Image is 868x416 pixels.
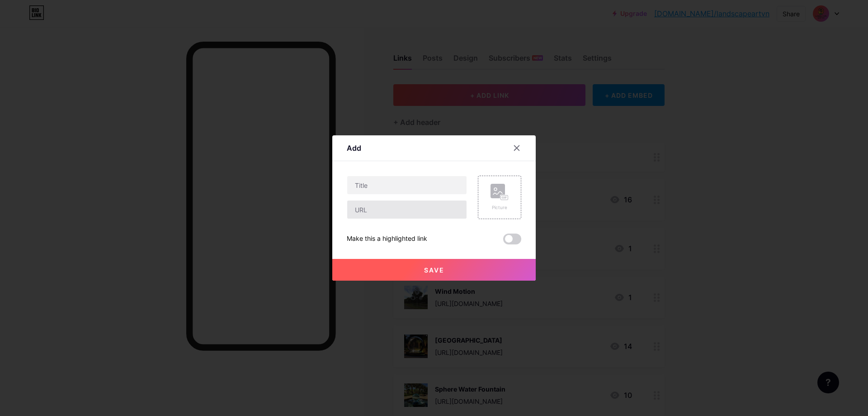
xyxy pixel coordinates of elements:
[347,201,467,219] input: URL
[424,266,444,274] span: Save
[347,143,361,153] div: Add
[491,204,509,211] div: Picture
[332,259,536,281] button: Save
[347,234,427,244] div: Make this a highlighted link
[347,176,467,194] input: Title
